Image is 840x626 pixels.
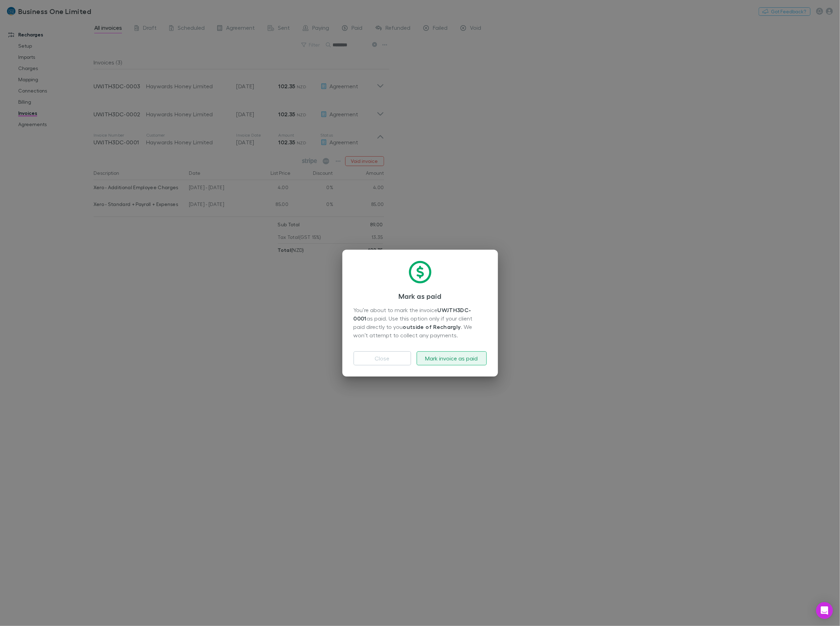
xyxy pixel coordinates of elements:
strong: outside of Rechargly [403,323,461,330]
h3: Mark as paid [354,292,487,300]
button: Close [354,351,411,365]
div: Open Intercom Messenger [816,602,833,619]
div: You’re about to mark the invoice as paid. Use this option only if your client paid directly to yo... [354,306,487,340]
strong: UWJTH3DC-0001 [354,307,471,322]
button: Mark invoice as paid [417,351,487,365]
